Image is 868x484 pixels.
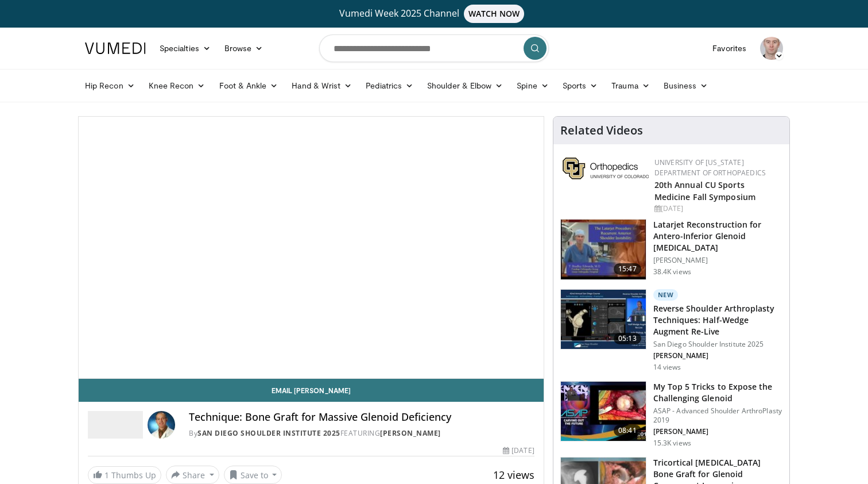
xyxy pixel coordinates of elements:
[78,74,142,97] a: Hip Recon
[153,37,218,60] a: Specialties
[561,290,646,349] img: 04ab4792-be95-4d15-abaa-61dd869f3458.150x105_q85_crop-smart_upscale.jpg
[104,470,109,481] span: 1
[189,411,534,424] h4: Technique: Bone Graft for Massive Glenoid Deficiency
[380,428,441,438] a: [PERSON_NAME]
[197,428,340,438] a: San Diego Shoulder Institute 2025
[319,34,549,62] input: Search topics, interventions
[654,179,755,202] a: 20th Annual CU Sports Medicine Fall Symposium
[148,411,175,439] img: Avatar
[653,303,782,337] h3: Reverse Shoulder Arthroplasty Techniques: Half-Wedge Augment Re-Live
[653,267,691,276] p: 38.4K views
[212,74,285,97] a: Foot & Ankle
[706,37,753,60] a: Favorites
[218,37,270,60] a: Browse
[285,74,359,97] a: Hand & Wrist
[653,406,782,425] p: ASAP - Advanced Shoulder ArthroPlasty 2019
[560,289,782,372] a: 05:13 New Reverse Shoulder Arthroplasty Techniques: Half-Wedge Augment Re-Live San Diego Shoulder...
[87,5,781,23] a: Vumedi Week 2025 ChannelWATCH NOW
[166,466,219,484] button: Share
[79,117,544,379] video-js: Video Player
[464,5,525,23] span: WATCH NOW
[142,74,212,97] a: Knee Recon
[563,158,649,179] img: 355603a8-37da-49b6-856f-e00d7e9307d3.png.150x105_q85_autocrop_double_scale_upscale_version-0.2.png
[657,74,715,97] a: Business
[85,43,146,54] img: VuMedi Logo
[760,37,783,60] img: Avatar
[560,381,782,448] a: 08:41 My Top 5 Tricks to Expose the Challenging Glenoid ASAP - Advanced Shoulder ArthroPlasty 201...
[493,468,534,482] span: 12 views
[614,425,641,436] span: 08:41
[359,74,420,97] a: Pediatrics
[510,74,555,97] a: Spine
[654,158,766,178] a: University of [US_STATE] Department of Orthopaedics
[560,219,782,280] a: 15:47 Latarjet Reconstruction for Antero-Inferior Glenoid [MEDICAL_DATA] [PERSON_NAME] 38.4K views
[88,466,161,484] a: 1 Thumbs Up
[653,256,782,265] p: [PERSON_NAME]
[653,351,782,360] p: [PERSON_NAME]
[614,263,641,275] span: 15:47
[420,74,510,97] a: Shoulder & Elbow
[653,439,691,448] p: 15.3K views
[653,289,679,301] p: New
[653,427,782,436] p: [PERSON_NAME]
[653,219,782,253] h3: Latarjet Reconstruction for Antero-Inferior Glenoid [MEDICAL_DATA]
[561,220,646,279] img: 38708_0000_3.png.150x105_q85_crop-smart_upscale.jpg
[224,466,282,484] button: Save to
[189,428,534,439] div: By FEATURING
[503,445,534,456] div: [DATE]
[556,74,605,97] a: Sports
[614,333,641,344] span: 05:13
[561,382,646,441] img: b61a968a-1fa8-450f-8774-24c9f99181bb.150x105_q85_crop-smart_upscale.jpg
[79,379,544,402] a: Email [PERSON_NAME]
[653,340,782,349] p: San Diego Shoulder Institute 2025
[88,411,143,439] img: San Diego Shoulder Institute 2025
[654,203,780,214] div: [DATE]
[653,363,681,372] p: 14 views
[560,124,643,137] h4: Related Videos
[604,74,657,97] a: Trauma
[653,381,782,404] h3: My Top 5 Tricks to Expose the Challenging Glenoid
